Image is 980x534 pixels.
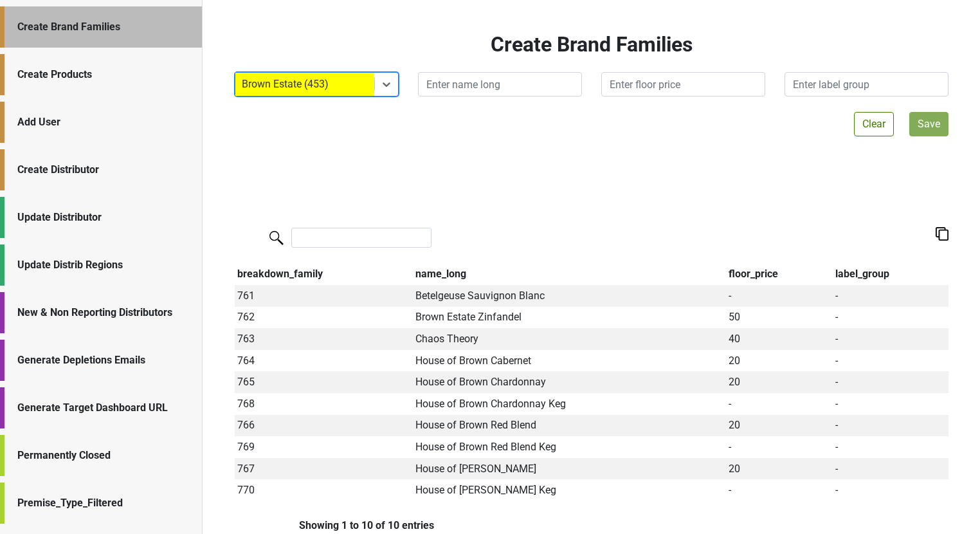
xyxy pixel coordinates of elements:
[235,436,412,458] td: 769
[833,458,948,480] td: -
[17,210,189,225] div: Update Distributor
[235,371,412,393] td: 765
[412,436,725,458] td: House of Brown Red Blend Keg
[17,162,189,178] div: Create Distributor
[235,519,434,531] div: Showing 1 to 10 of 10 entries
[833,307,948,329] td: -
[235,32,948,57] h2: Create Brand Families
[235,415,412,437] td: 766
[785,72,948,97] input: Enter label group
[833,285,948,307] td: -
[725,479,832,501] td: -
[725,263,832,285] th: floor_price: activate to sort column ascending
[833,371,948,393] td: -
[725,458,832,480] td: 20
[725,350,832,372] td: 20
[412,458,725,480] td: House of [PERSON_NAME]
[235,263,412,285] th: breakdown_family: activate to sort column ascending
[833,415,948,437] td: -
[235,307,412,329] td: 762
[725,328,832,350] td: 40
[909,112,948,136] button: Save
[412,393,725,415] td: House of Brown Chardonnay Keg
[17,400,189,416] div: Generate Target Dashboard URL
[17,448,189,463] div: Permanently Closed
[412,479,725,501] td: House of [PERSON_NAME] Keg
[17,19,189,35] div: Create Brand Families
[936,227,948,241] img: Copy to clipboard
[235,393,412,415] td: 768
[854,112,894,136] button: Clear
[725,285,832,307] td: -
[412,328,725,350] td: Chaos Theory
[412,415,725,437] td: House of Brown Red Blend
[833,328,948,350] td: -
[235,285,412,307] td: 761
[17,353,189,368] div: Generate Depletions Emails
[235,458,412,480] td: 767
[833,393,948,415] td: -
[725,393,832,415] td: -
[17,257,189,273] div: Update Distrib Regions
[833,479,948,501] td: -
[17,67,189,82] div: Create Products
[833,436,948,458] td: -
[725,307,832,329] td: 50
[833,350,948,372] td: -
[412,350,725,372] td: House of Brown Cabernet
[412,285,725,307] td: Betelgeuse Sauvignon Blanc
[418,72,582,97] input: Enter name long
[17,495,189,511] div: Premise_Type_Filtered
[412,371,725,393] td: House of Brown Chardonnay
[17,305,189,320] div: New & Non Reporting Distributors
[833,263,948,285] th: label_group: activate to sort column ascending
[601,72,765,97] input: Enter floor price
[412,263,725,285] th: name_long: activate to sort column ascending
[412,307,725,329] td: Brown Estate Zinfandel
[235,350,412,372] td: 764
[235,328,412,350] td: 763
[235,479,412,501] td: 770
[725,371,832,393] td: 20
[725,415,832,437] td: 20
[17,115,189,130] div: Add User
[725,436,832,458] td: -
